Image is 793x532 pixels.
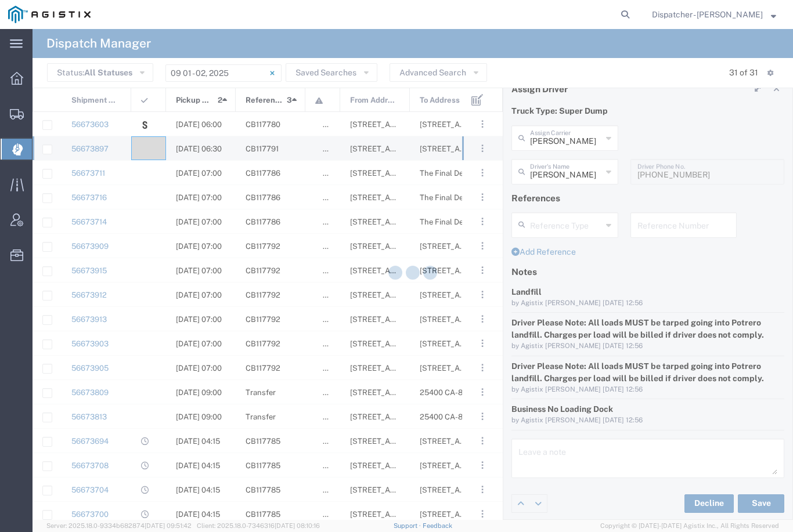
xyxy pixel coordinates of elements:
[652,8,763,21] span: Dispatcher - Cameron Bowman
[46,522,192,529] span: Server: 2025.18.0-9334b682874
[423,522,452,529] a: Feedback
[8,6,91,23] img: logo
[600,521,779,531] span: Copyright © [DATE]-[DATE] Agistix Inc., All Rights Reserved
[197,522,320,529] span: Client: 2025.18.0-7346316
[651,8,777,21] button: Dispatcher - [PERSON_NAME]
[394,522,423,529] a: Support
[275,522,320,529] span: [DATE] 08:10:16
[145,522,192,529] span: [DATE] 09:51:42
